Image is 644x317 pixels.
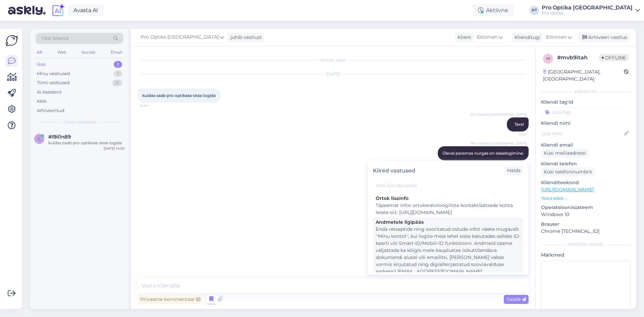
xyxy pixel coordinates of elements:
[542,5,633,10] div: Pro Optika [GEOGRAPHIC_DATA]
[140,103,165,108] span: 14:44
[541,179,631,186] p: Klienditeekond
[68,5,104,16] a: Avasta AI
[541,204,631,211] p: Operatsioonisüsteem
[48,140,125,146] div: kuidas saab pro optikase sisse logida
[506,296,526,302] span: Saada
[541,99,631,106] p: Kliendi tag'id
[37,89,62,96] div: AI Assistent
[64,119,95,125] span: Uued vestlused
[455,34,471,41] div: Klient
[541,187,594,193] a: [URL][DOMAIN_NAME]
[541,142,631,149] p: Kliendi email
[542,5,640,16] a: Pro Optika [GEOGRAPHIC_DATA]Pro Optika
[138,71,529,77] div: [DATE]
[80,48,97,57] div: Socials
[42,35,68,42] span: Otsi kliente
[112,80,122,86] div: 0
[543,68,624,83] div: [GEOGRAPHIC_DATA], [GEOGRAPHIC_DATA]
[541,120,631,127] p: Kliendi nimi
[376,195,521,202] div: Ortok lisainfo
[541,252,631,259] p: Märkmed
[104,146,125,151] div: [DATE] 14:50
[541,242,631,248] div: [PERSON_NAME]
[504,166,523,175] div: Halda
[37,70,70,77] div: Minu vestlused
[48,134,71,140] span: #l9ii1n89
[138,57,529,63] div: Vestlus algas
[530,6,539,15] div: PT
[114,61,122,68] div: 1
[541,107,631,117] input: Lisa tag
[541,211,631,218] p: Windows 10
[376,226,521,275] div: Enda retseptide ning sooritatud ostude infot näete mugavalt ''Minu kontol'', kui logite meie lehe...
[56,48,68,57] div: Web
[557,54,599,62] div: # mvb9itah
[141,34,219,41] span: Pro Optika [GEOGRAPHIC_DATA]
[599,54,629,61] span: Offline
[541,160,631,167] p: Kliendi telefon
[578,33,630,42] div: Arhiveeri vestlus
[228,34,262,41] div: juhib vestlust
[541,228,631,235] p: Chrome [TECHNICAL_ID]
[373,180,523,191] input: Otsi kiirvastuseid
[546,34,567,41] span: Estonian
[138,295,203,304] div: Privaatne kommentaar
[541,149,589,158] div: Küsi meiliaadressi
[38,136,41,141] span: l
[542,10,633,16] div: Pro Optika
[442,151,524,156] span: Üleval paremas nurgas on sisselogimine.
[501,132,527,137] span: 14:51
[37,98,47,105] div: Kõik
[477,34,497,41] span: Estonian
[515,122,524,127] span: Tere!
[473,4,514,16] div: Aktiivne
[373,167,415,175] div: Kiired vastused
[37,107,64,114] div: Arhiveeritud
[541,89,631,95] div: Kliendi info
[541,195,631,201] p: Vaata edasi ...
[37,80,70,86] div: Tiimi vestlused
[37,61,46,68] div: Uus
[109,48,123,57] div: Email
[541,130,623,137] input: Lisa nimi
[546,56,550,61] span: m
[512,34,540,41] div: Klienditugi
[376,219,521,226] div: Andmetele ligipääs
[541,221,631,228] p: Brauser
[376,202,521,216] div: Täpsemat infot ortokeratoloogiliste kontaktläätsede kohta leiate siit: [URL][DOMAIN_NAME]
[541,167,595,176] div: Küsi telefoninumbrit
[142,93,216,98] span: kuidas saab pro optikase sisse logida
[471,112,527,117] span: Pro Optika [GEOGRAPHIC_DATA]
[114,70,122,77] div: 1
[5,34,18,47] img: Askly Logo
[36,48,43,57] div: All
[51,3,65,17] img: explore-ai
[471,141,527,146] span: Pro Optika [GEOGRAPHIC_DATA]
